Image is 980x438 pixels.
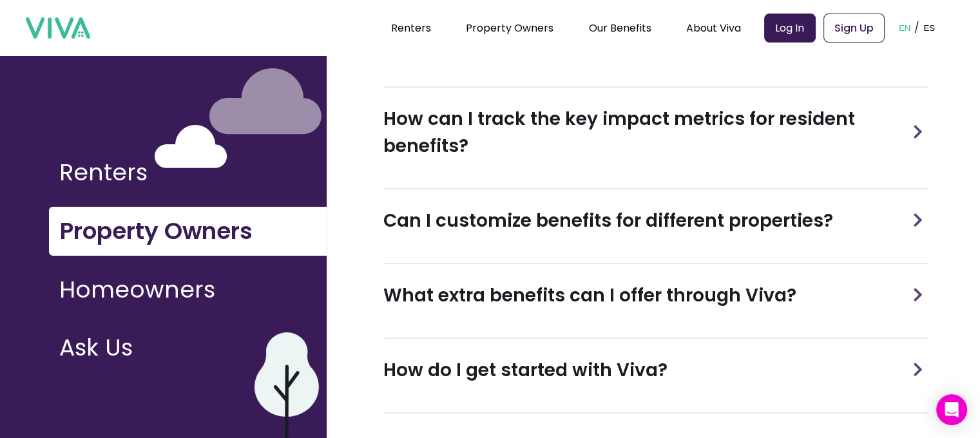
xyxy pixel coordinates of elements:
div: Can I customize benefits for different properties?arrow for minimizing [383,189,928,252]
h3: Can I customize benefits for different properties? [383,207,833,234]
img: arrow for minimizing [908,363,927,376]
button: EN [895,8,915,48]
p: / [914,18,919,37]
button: Property Owners [49,207,327,256]
h3: What extra benefits can I offer through Viva? [383,282,796,309]
a: Log In [764,14,816,43]
img: purple cloud [209,68,322,135]
img: viva [26,17,90,39]
a: Property Owners [49,207,327,266]
a: Homeowners [49,266,327,324]
img: arrow for minimizing [908,288,927,301]
h3: How do I get started with Viva? [383,357,668,384]
div: Open Intercom Messenger [936,394,967,425]
img: white cloud [155,125,227,168]
a: Renters [49,149,327,207]
div: About Viva [686,12,741,44]
a: Sign Up [823,14,885,43]
div: What extra benefits can I offer through Viva?arrow for minimizing [383,264,928,327]
div: How can I track the key impact metrics for resident benefits?arrow for minimizing [383,88,928,178]
button: Renters [49,149,327,196]
img: arrow for minimizing [908,213,927,227]
a: Ask Us [49,324,327,382]
a: Renters [391,21,431,35]
div: How do I get started with Viva?arrow for minimizing [383,339,928,402]
div: Our Benefits [588,12,651,44]
a: Property Owners [466,21,553,35]
button: Homeowners [49,266,327,314]
img: arrow for minimizing [908,125,927,138]
h3: How can I track the key impact metrics for resident benefits? [383,106,907,160]
button: Ask Us [49,324,327,372]
button: ES [919,8,939,48]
